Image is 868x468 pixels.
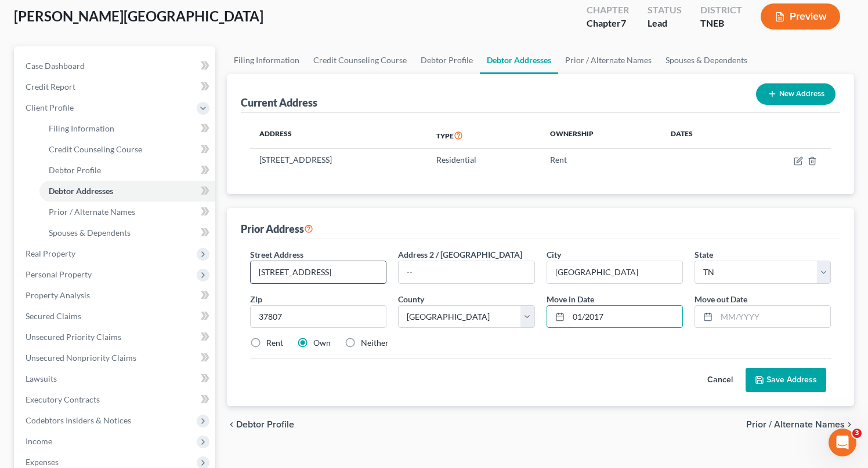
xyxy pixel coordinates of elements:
input: MM/YYYY [717,306,830,328]
button: Save Address [746,368,826,392]
label: Rent [266,337,283,349]
span: Credit Report [26,82,75,92]
a: Unsecured Priority Claims [16,327,215,348]
span: Zip [250,294,262,304]
a: Debtor Profile [414,46,480,74]
td: Residential [427,149,541,171]
span: Spouses & Dependents [49,228,131,237]
button: Preview [761,3,840,30]
span: Filing Information [49,123,114,133]
button: chevron_left Debtor Profile [227,420,294,429]
div: Status [648,3,682,17]
span: Case Dashboard [26,61,85,71]
input: -- [399,261,534,283]
iframe: Intercom live chat [829,429,856,456]
a: Property Analysis [16,285,215,306]
span: Prior / Alternate Names [746,420,845,429]
div: Prior Address [241,222,313,236]
span: Unsecured Nonpriority Claims [26,353,136,363]
span: Codebtors Insiders & Notices [26,415,131,425]
span: 7 [621,17,626,28]
span: Move out Date [695,294,747,304]
a: Debtor Addresses [480,46,558,74]
div: Current Address [241,96,317,109]
span: Property Analysis [26,290,90,300]
a: Filing Information [39,118,215,139]
a: Filing Information [227,46,306,74]
div: TNEB [700,17,742,30]
span: Credit Counseling Course [49,144,142,154]
span: Executory Contracts [26,394,100,404]
div: Chapter [587,3,629,17]
a: Executory Contracts [16,389,215,410]
th: Type [427,122,541,149]
span: Client Profile [26,103,74,112]
a: Secured Claims [16,306,215,327]
button: Prior / Alternate Names chevron_right [746,420,854,429]
span: State [695,250,713,259]
th: Dates [661,122,740,149]
span: Street Address [250,250,303,259]
label: Neither [361,337,389,349]
th: Address [250,122,427,149]
input: Enter street address [251,261,386,283]
span: Unsecured Priority Claims [26,332,121,342]
a: Unsecured Nonpriority Claims [16,348,215,368]
span: Lawsuits [26,374,57,383]
a: Credit Counseling Course [306,46,414,74]
i: chevron_left [227,420,236,429]
td: Rent [541,149,661,171]
div: Lead [648,17,682,30]
span: City [547,250,561,259]
span: [PERSON_NAME][GEOGRAPHIC_DATA] [14,8,263,24]
input: Enter city... [547,261,682,283]
span: Debtor Addresses [49,186,113,196]
th: Ownership [541,122,661,149]
a: Credit Counseling Course [39,139,215,160]
div: Chapter [587,17,629,30]
a: Credit Report [16,76,215,97]
span: Prior / Alternate Names [49,207,135,217]
label: Address 2 / [GEOGRAPHIC_DATA] [398,248,522,261]
span: Secured Claims [26,311,81,321]
input: XXXXX [250,305,386,328]
span: County [398,294,424,304]
a: Debtor Addresses [39,181,215,202]
span: Real Property [26,248,75,258]
a: Spouses & Dependents [39,222,215,243]
span: Expenses [26,457,59,467]
span: Debtor Profile [236,420,294,429]
td: [STREET_ADDRESS] [250,149,427,171]
input: MM/YYYY [569,306,682,328]
i: chevron_right [845,420,854,429]
a: Prior / Alternate Names [39,202,215,222]
span: Debtor Profile [49,165,101,175]
button: Cancel [695,368,746,392]
span: Income [26,436,52,446]
span: Personal Property [26,269,92,279]
span: 3 [852,429,862,438]
a: Prior / Alternate Names [558,46,659,74]
button: New Address [756,83,836,105]
span: Move in Date [547,294,594,304]
a: Lawsuits [16,368,215,389]
label: Own [313,337,331,349]
a: Debtor Profile [39,160,215,181]
a: Case Dashboard [16,56,215,76]
div: District [700,3,742,17]
a: Spouses & Dependents [659,46,754,74]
